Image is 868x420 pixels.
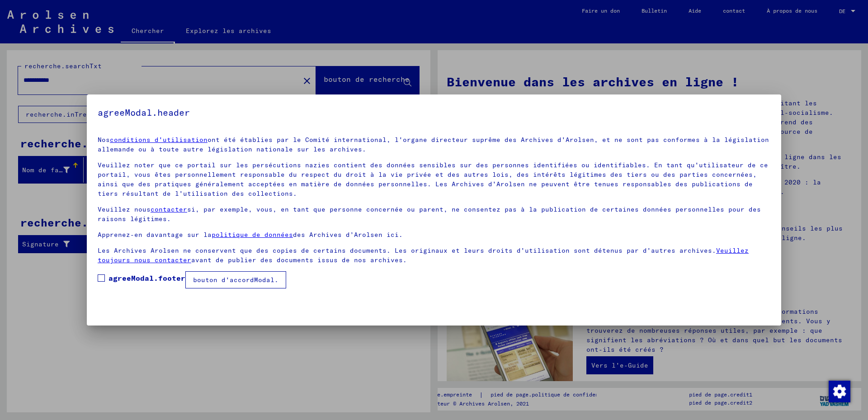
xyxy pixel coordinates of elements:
[98,107,190,118] font: agreeModal.header
[212,231,293,239] a: politique de données
[151,205,187,213] a: contacter
[191,256,407,264] font: avant de publier des documents issus de nos archives.
[98,205,761,223] font: si, par exemple, vous, en tant que personne concernée ou parent, ne consentez pas à la publicatio...
[98,231,212,239] font: Apprenez-en davantage sur la
[98,136,769,153] font: ont été établies par le Comité international, l'organe directeur suprême des Archives d'Arolsen, ...
[108,274,185,283] font: agreeModal.footer
[293,231,403,239] font: des Archives d’Arolsen ici.
[98,161,768,198] font: Veuillez noter que ce portail sur les persécutions nazies contient des données sensibles sur des ...
[110,136,208,144] a: conditions d'utilisation
[98,136,110,144] font: Nos
[98,246,716,255] font: Les Archives Arolsen ne conservent que des copies de certains documents. Les originaux et leurs d...
[193,276,278,284] font: bouton d'accordModal.
[98,205,151,213] font: Veuillez nous
[185,271,286,288] button: bouton d'accordModal.
[829,381,850,402] img: Modifier le consentement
